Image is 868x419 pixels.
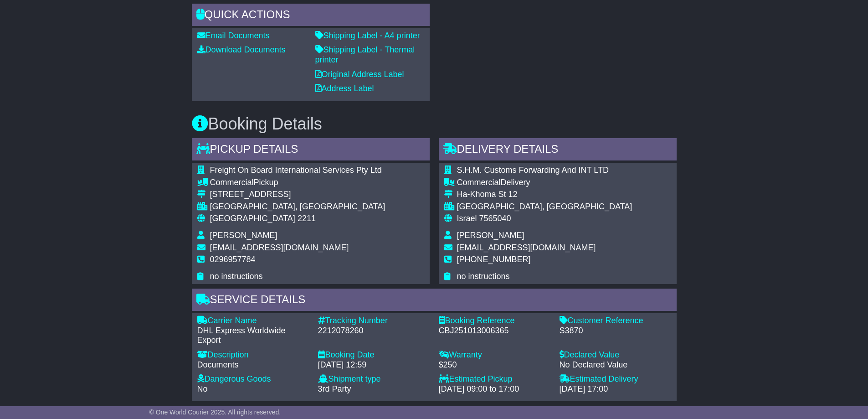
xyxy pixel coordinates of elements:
div: S3870 [560,326,671,336]
div: Pickup [210,178,385,188]
div: Tracking Number [318,316,430,326]
span: [PERSON_NAME] [457,231,524,240]
div: 2212078260 [318,326,430,336]
a: Address Label [315,84,374,93]
span: [EMAIL_ADDRESS][DOMAIN_NAME] [210,243,349,252]
div: Declared Value [560,350,671,360]
div: Warranty [439,350,550,360]
div: Customer Reference [560,316,671,326]
span: Commercial [457,178,501,187]
span: [EMAIL_ADDRESS][DOMAIN_NAME] [457,243,596,252]
div: Pickup Details [192,138,430,163]
div: Documents [197,360,309,370]
span: Freight On Board International Services Pty Ltd [210,166,382,175]
div: Service Details [192,289,677,313]
h3: Booking Details [192,115,677,133]
div: [GEOGRAPHIC_DATA], [GEOGRAPHIC_DATA] [210,202,385,212]
div: DHL Express Worldwide Export [197,326,309,346]
span: 2211 [298,214,316,223]
div: $250 [439,360,550,370]
div: Carrier Name [197,316,309,326]
div: Ha-Khoma St 12 [457,190,632,200]
div: Estimated Delivery [560,374,671,384]
span: 0296957784 [210,255,256,264]
span: No [197,384,208,393]
div: Estimated Pickup [439,374,550,384]
span: 3rd Party [318,384,351,393]
a: Download Documents [197,45,286,54]
a: Shipping Label - Thermal printer [315,45,415,64]
div: Delivery [457,178,632,188]
span: [GEOGRAPHIC_DATA] [210,214,295,223]
div: Delivery Details [439,138,677,163]
span: Commercial [210,178,254,187]
div: [DATE] 09:00 to 17:00 [439,384,550,394]
span: S.H.M. Customs Forwarding And INT LTD [457,166,609,175]
div: CBJ251013006365 [439,326,550,336]
div: Dangerous Goods [197,374,309,384]
span: © One World Courier 2025. All rights reserved. [149,409,281,416]
div: [STREET_ADDRESS] [210,190,385,200]
div: [GEOGRAPHIC_DATA], [GEOGRAPHIC_DATA] [457,202,632,212]
span: no instructions [457,272,510,281]
span: [PHONE_NUMBER] [457,255,531,264]
div: Quick Actions [192,4,430,28]
a: Original Address Label [315,70,404,79]
div: [DATE] 12:59 [318,360,430,370]
a: Email Documents [197,31,270,40]
a: Shipping Label - A4 printer [315,31,420,40]
div: Shipment type [318,374,430,384]
span: no instructions [210,272,263,281]
div: Booking Date [318,350,430,360]
div: [DATE] 17:00 [560,384,671,394]
div: Description [197,350,309,360]
div: No Declared Value [560,360,671,370]
span: Israel [457,214,477,223]
div: Booking Reference [439,316,550,326]
span: [PERSON_NAME] [210,231,277,240]
span: 7565040 [479,214,511,223]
